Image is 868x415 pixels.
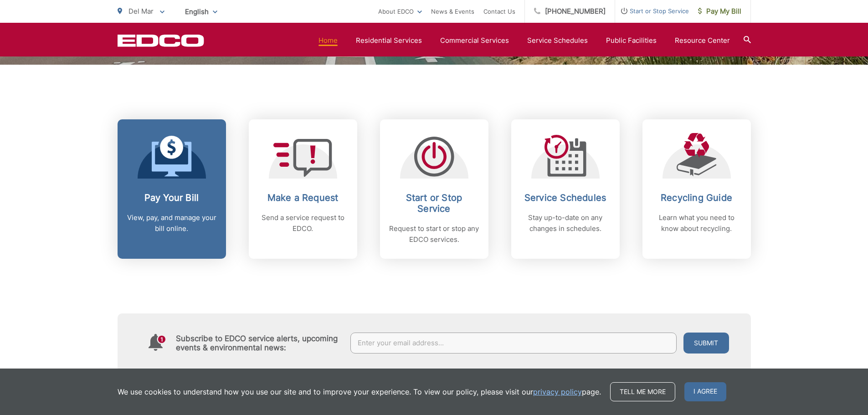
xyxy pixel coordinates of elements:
[249,119,357,259] a: Make a Request Send a service request to EDCO.
[258,192,348,203] h2: Make a Request
[520,192,611,203] h2: Service Schedules
[389,192,479,214] h2: Start or Stop Service
[176,334,342,352] h4: Subscribe to EDCO service alerts, upcoming events & environmental news:
[118,34,204,47] a: EDCD logo. Return to the homepage.
[378,6,422,17] a: About EDCO
[527,35,588,46] a: Service Schedules
[318,35,338,46] a: Home
[431,6,474,17] a: News & Events
[118,386,601,397] p: We use cookies to understand how you use our site and to improve your experience. To view our pol...
[128,7,154,15] span: Del Mar
[440,35,509,46] a: Commercial Services
[389,223,479,245] p: Request to start or stop any EDCO services.
[652,192,742,203] h2: Recycling Guide
[178,4,224,20] span: English
[652,212,742,234] p: Learn what you need to know about recycling.
[483,6,515,17] a: Contact Us
[127,192,217,203] h2: Pay Your Bill
[350,333,677,354] input: Enter your email address...
[675,35,730,46] a: Resource Center
[684,382,726,401] span: I agree
[511,119,620,259] a: Service Schedules Stay up-to-date on any changes in schedules.
[698,6,741,17] span: Pay My Bill
[683,333,729,354] button: Submit
[606,35,657,46] a: Public Facilities
[258,212,348,234] p: Send a service request to EDCO.
[118,119,226,259] a: Pay Your Bill View, pay, and manage your bill online.
[610,382,675,401] a: Tell me more
[520,212,611,234] p: Stay up-to-date on any changes in schedules.
[533,386,582,397] a: privacy policy
[127,212,217,234] p: View, pay, and manage your bill online.
[356,35,422,46] a: Residential Services
[642,119,751,259] a: Recycling Guide Learn what you need to know about recycling.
